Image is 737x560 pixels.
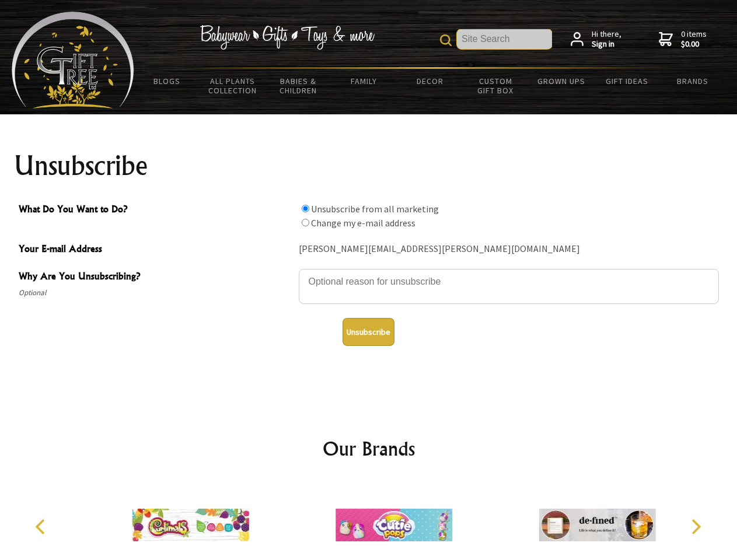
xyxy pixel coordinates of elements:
button: Unsubscribe [343,318,394,346]
a: 0 items$0.00 [659,29,707,50]
input: Site Search [457,29,552,49]
img: product search [440,34,452,46]
textarea: Why Are You Unsubscribing? [299,269,719,304]
input: What Do You Want to Do? [302,219,309,226]
a: Gift Ideas [594,69,660,93]
button: Previous [29,514,55,540]
h2: Our Brands [23,435,714,463]
img: Babyware - Gifts - Toys and more... [12,12,134,108]
span: Your E-mail Address [19,242,293,258]
a: Grown Ups [528,69,594,93]
h1: Unsubscribe [14,152,724,180]
img: Babywear - Gifts - Toys & more [200,25,375,50]
a: BLOGS [134,69,200,93]
input: What Do You Want to Do? [302,205,309,212]
strong: $0.00 [681,39,707,50]
a: Decor [397,69,463,93]
strong: Sign in [592,39,621,50]
span: 0 items [681,29,707,50]
span: Why Are You Unsubscribing? [19,269,293,286]
span: Optional [19,286,293,300]
a: Babies & Children [266,69,331,103]
a: Hi there,Sign in [571,29,621,50]
a: Brands [660,69,726,93]
label: Unsubscribe from all marketing [311,203,439,215]
label: Change my e-mail address [311,217,415,229]
span: Hi there, [592,29,621,50]
a: Family [331,69,397,93]
a: All Plants Collection [200,69,266,103]
div: [PERSON_NAME][EMAIL_ADDRESS][PERSON_NAME][DOMAIN_NAME] [299,240,719,258]
span: What Do You Want to Do? [19,202,293,219]
a: Custom Gift Box [463,69,529,103]
button: Next [683,514,708,540]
